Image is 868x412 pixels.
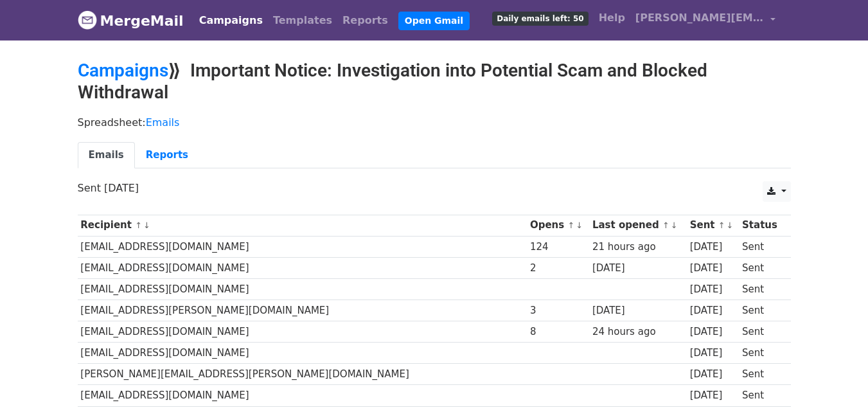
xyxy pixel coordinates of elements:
[671,220,678,230] a: ↓
[690,388,736,403] div: [DATE]
[690,346,736,361] div: [DATE]
[398,12,470,30] a: Open Gmail
[739,215,784,236] th: Status
[530,261,586,276] div: 2
[337,8,393,33] a: Reports
[687,215,739,236] th: Sent
[530,240,586,255] div: 124
[146,116,180,129] a: Emails
[78,60,791,103] h2: ⟫ Important Notice: Investigation into Potential Scam and Blocked Withdrawal
[594,5,630,31] a: Help
[78,321,527,343] td: [EMAIL_ADDRESS][DOMAIN_NAME]
[739,236,784,257] td: Sent
[662,220,669,230] a: ↑
[690,261,736,276] div: [DATE]
[739,364,784,385] td: Sent
[78,343,527,364] td: [EMAIL_ADDRESS][DOMAIN_NAME]
[592,261,684,276] div: [DATE]
[194,8,268,33] a: Campaigns
[690,240,736,255] div: [DATE]
[78,385,527,406] td: [EMAIL_ADDRESS][DOMAIN_NAME]
[690,282,736,297] div: [DATE]
[739,278,784,300] td: Sent
[635,10,764,26] span: [PERSON_NAME][EMAIL_ADDRESS][PERSON_NAME][DOMAIN_NAME]
[739,321,784,343] td: Sent
[592,303,684,318] div: [DATE]
[78,60,168,81] a: Campaigns
[78,364,527,385] td: [PERSON_NAME][EMAIL_ADDRESS][PERSON_NAME][DOMAIN_NAME]
[487,5,593,31] a: Daily emails left: 50
[718,220,725,230] a: ↑
[78,300,527,321] td: [EMAIL_ADDRESS][PERSON_NAME][DOMAIN_NAME]
[530,325,586,339] div: 8
[592,240,684,255] div: 21 hours ago
[726,220,733,230] a: ↓
[739,300,784,321] td: Sent
[78,142,135,168] a: Emails
[567,220,574,230] a: ↑
[268,8,337,33] a: Templates
[576,220,583,230] a: ↓
[592,325,684,339] div: 24 hours ago
[690,367,736,382] div: [DATE]
[78,7,184,34] a: MergeMail
[143,220,150,230] a: ↓
[739,257,784,278] td: Sent
[492,12,588,26] span: Daily emails left: 50
[78,257,527,278] td: [EMAIL_ADDRESS][DOMAIN_NAME]
[690,303,736,318] div: [DATE]
[630,5,781,35] a: [PERSON_NAME][EMAIL_ADDRESS][PERSON_NAME][DOMAIN_NAME]
[589,215,687,236] th: Last opened
[530,303,586,318] div: 3
[78,236,527,257] td: [EMAIL_ADDRESS][DOMAIN_NAME]
[78,278,527,300] td: [EMAIL_ADDRESS][DOMAIN_NAME]
[78,215,527,236] th: Recipient
[527,215,589,236] th: Opens
[135,220,142,230] a: ↑
[78,181,791,195] p: Sent [DATE]
[135,142,199,168] a: Reports
[78,10,97,30] img: MergeMail logo
[739,385,784,406] td: Sent
[690,325,736,339] div: [DATE]
[739,343,784,364] td: Sent
[78,116,791,129] p: Spreadsheet:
